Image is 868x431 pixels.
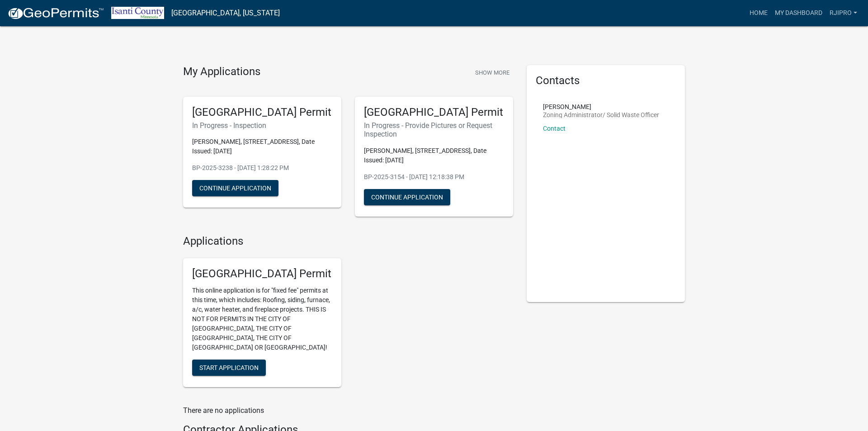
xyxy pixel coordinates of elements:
p: [PERSON_NAME] [543,104,659,110]
a: My Dashboard [771,5,826,22]
h5: [GEOGRAPHIC_DATA] Permit [192,106,332,119]
a: RJIPRO [826,5,861,22]
p: [PERSON_NAME], [STREET_ADDRESS], Date Issued: [DATE] [364,146,504,165]
p: Zoning Administrator/ Solid Waste Officer [543,112,659,118]
h4: Applications [183,235,513,248]
a: Contact [543,125,566,132]
button: Continue Application [192,180,278,196]
img: Isanti County, Minnesota [111,7,164,19]
p: BP-2025-3154 - [DATE] 12:18:38 PM [364,172,504,182]
button: Start Application [192,360,266,376]
a: Home [746,5,771,22]
h5: Contacts [536,74,676,87]
h6: In Progress - Inspection [192,121,332,130]
h5: [GEOGRAPHIC_DATA] Permit [192,267,332,280]
p: This online application is for "fixed fee" permits at this time, which includes: Roofing, siding,... [192,286,332,352]
span: Start Application [199,364,259,371]
h4: My Applications [183,65,260,79]
wm-workflow-list-section: Applications [183,235,513,395]
h6: In Progress - Provide Pictures or Request Inspection [364,121,504,138]
a: [GEOGRAPHIC_DATA], [US_STATE] [171,5,280,21]
p: BP-2025-3238 - [DATE] 1:28:22 PM [192,163,332,173]
h5: [GEOGRAPHIC_DATA] Permit [364,106,504,119]
button: Continue Application [364,189,450,205]
button: Show More [472,65,513,80]
p: There are no applications [183,405,513,416]
p: [PERSON_NAME], [STREET_ADDRESS], Date Issued: [DATE] [192,137,332,156]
